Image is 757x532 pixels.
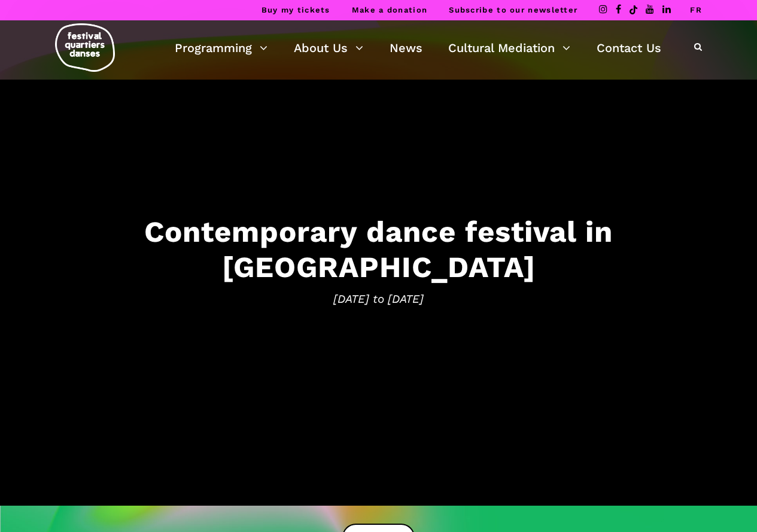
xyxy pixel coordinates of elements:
span: [DATE] to [DATE] [12,290,745,308]
a: FR [690,5,702,14]
a: Subscribe to our newsletter [449,5,577,14]
a: Programming [175,38,267,58]
a: News [390,38,422,58]
a: Buy my tickets [262,5,330,14]
a: Cultural Mediation [448,38,570,58]
img: logo-fqd-med [55,23,115,72]
h3: Contemporary dance festival in [GEOGRAPHIC_DATA] [12,214,745,284]
a: Make a donation [352,5,428,14]
a: Contact Us [597,38,661,58]
a: About Us [294,38,363,58]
